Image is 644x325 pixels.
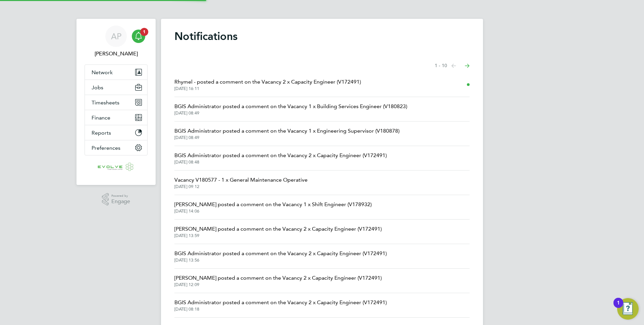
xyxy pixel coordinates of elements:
[435,62,447,69] span: 1 - 10
[92,99,119,106] span: Timesheets
[85,80,147,95] button: Jobs
[174,127,399,135] span: BGIS Administrator posted a comment on the Vacancy 1 x Engineering Supervisor (V180878)
[174,151,387,165] a: BGIS Administrator posted a comment on the Vacancy 2 x Capacity Engineer (V172491)[DATE] 08:48
[92,84,103,91] span: Jobs
[98,162,135,173] img: evolve-talent-logo-retina.png
[85,110,147,125] button: Finance
[174,298,387,307] span: BGIS Administrator posted a comment on the Vacancy 2 x Capacity Engineer (V172491)
[174,258,387,263] span: [DATE] 13:56
[435,59,470,73] nav: Select page of notifications list
[174,30,470,43] h1: Notifications
[174,208,372,214] span: [DATE] 14:06
[92,130,111,136] span: Reports
[140,28,148,36] span: 1
[174,102,407,116] a: BGIS Administrator posted a comment on the Vacancy 1 x Building Services Engineer (V180823)[DATE]...
[111,193,130,199] span: Powered by
[174,135,399,140] span: [DATE] 08:49
[174,86,361,91] span: [DATE] 16:11
[174,282,382,287] span: [DATE] 12:09
[174,176,308,189] a: Vacancy V180577 - 1 x General Maintenance Operative[DATE] 09:12
[174,233,382,238] span: [DATE] 13:59
[92,69,113,76] span: Network
[85,50,148,58] span: Anthony Perrin
[174,184,308,189] span: [DATE] 09:12
[132,26,145,47] a: 1
[111,32,121,41] span: AP
[85,26,148,58] a: AP[PERSON_NAME]
[174,200,372,214] a: [PERSON_NAME] posted a comment on the Vacancy 1 x Shift Engineer (V178932)[DATE] 14:06
[174,176,308,184] span: Vacancy V180577 - 1 x General Maintenance Operative
[617,298,639,320] button: Open Resource Center, 1 new notification
[85,65,147,80] button: Network
[85,125,147,140] button: Reports
[174,151,387,159] span: BGIS Administrator posted a comment on the Vacancy 2 x Capacity Engineer (V172491)
[174,298,387,312] a: BGIS Administrator posted a comment on the Vacancy 2 x Capacity Engineer (V172491)[DATE] 08:18
[174,78,361,91] a: Rhymel - posted a comment on the Vacancy 2 x Capacity Engineer (V172491)[DATE] 16:11
[174,274,382,282] span: [PERSON_NAME] posted a comment on the Vacancy 2 x Capacity Engineer (V172491)
[76,19,156,185] nav: Main navigation
[85,162,148,173] a: Go to home page
[174,249,387,258] span: BGIS Administrator posted a comment on the Vacancy 2 x Capacity Engineer (V172491)
[92,145,120,151] span: Preferences
[111,199,130,204] span: Engage
[174,127,399,140] a: BGIS Administrator posted a comment on the Vacancy 1 x Engineering Supervisor (V180878)[DATE] 08:49
[174,102,407,110] span: BGIS Administrator posted a comment on the Vacancy 1 x Building Services Engineer (V180823)
[85,140,147,155] button: Preferences
[617,303,620,312] div: 1
[85,95,147,110] button: Timesheets
[102,193,130,206] a: Powered byEngage
[174,225,382,233] span: [PERSON_NAME] posted a comment on the Vacancy 2 x Capacity Engineer (V172491)
[174,159,387,165] span: [DATE] 08:48
[174,78,361,86] span: Rhymel - posted a comment on the Vacancy 2 x Capacity Engineer (V172491)
[174,225,382,238] a: [PERSON_NAME] posted a comment on the Vacancy 2 x Capacity Engineer (V172491)[DATE] 13:59
[174,200,372,208] span: [PERSON_NAME] posted a comment on the Vacancy 1 x Shift Engineer (V178932)
[174,307,387,312] span: [DATE] 08:18
[174,249,387,263] a: BGIS Administrator posted a comment on the Vacancy 2 x Capacity Engineer (V172491)[DATE] 13:56
[92,114,110,121] span: Finance
[174,110,407,116] span: [DATE] 08:49
[174,274,382,287] a: [PERSON_NAME] posted a comment on the Vacancy 2 x Capacity Engineer (V172491)[DATE] 12:09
